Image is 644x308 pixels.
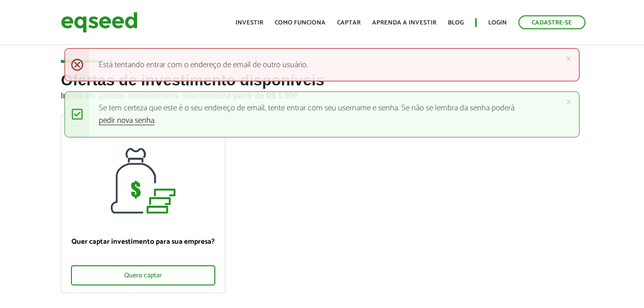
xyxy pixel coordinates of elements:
[566,97,572,107] a: ×
[99,117,154,125] a: pedir nova senha
[64,48,579,82] div: Está tentando entrar com o endereço de email de outro usuário.
[71,237,215,246] p: Quer captar investimento para sua empresa?
[488,20,507,26] a: Login
[372,20,436,26] a: Aprenda a investir
[61,72,583,115] h2: Ofertas de investimento disponíveis
[61,115,225,293] a: Quer captar investimento para sua empresa? Quero captar
[518,15,585,29] a: Cadastre-se
[64,91,579,137] div: Se tem certeza que este é o seu endereço de email, tente entrar com seu username e senha. Se não ...
[235,20,263,26] a: Investir
[566,54,572,64] a: ×
[448,20,464,26] a: Blog
[61,89,583,100] p: Invista em startups criteriosamente selecionadas
[61,10,138,35] img: EqSeed
[275,20,326,26] a: Como funciona
[337,20,361,26] a: Captar
[71,265,215,285] div: Quero captar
